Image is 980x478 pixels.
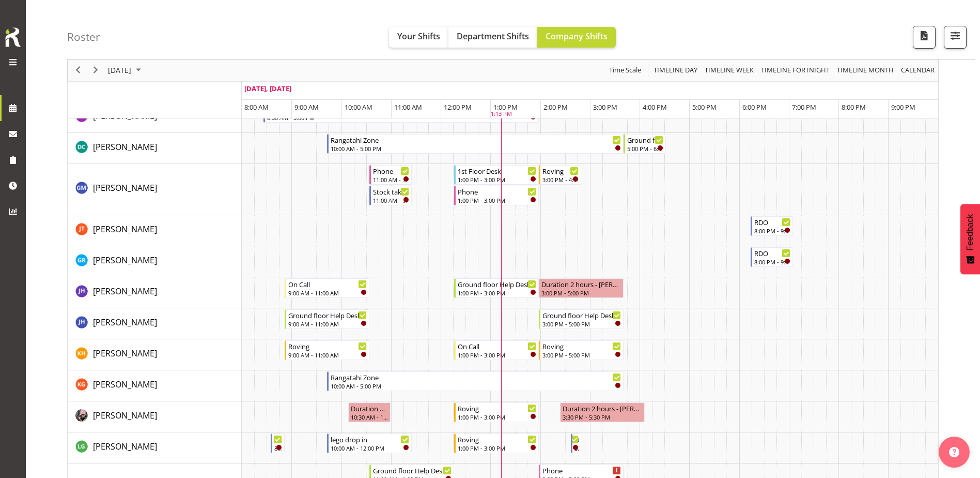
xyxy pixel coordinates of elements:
div: Lisa Griffiths"s event - Newspapers Begin From Friday, September 26, 2025 at 8:40:00 AM GMT+12:00... [271,434,285,453]
span: 8:00 AM [244,102,269,112]
div: 8:00 PM - 9:00 PM [754,258,790,266]
td: Jillian Hunter resource [68,308,242,339]
div: Duration 2 hours - [PERSON_NAME] [563,403,642,413]
a: [PERSON_NAME] [93,409,157,422]
div: On Call [458,341,536,351]
div: September 26, 2025 [104,59,147,81]
div: Phone [458,186,536,197]
div: Phone [373,166,409,176]
div: Gabriel McKay Smith"s event - Phone Begin From Friday, September 26, 2025 at 1:00:00 PM GMT+12:00... [454,186,539,205]
span: 10:00 AM [345,102,372,112]
div: On Call [288,279,367,289]
span: [DATE], [DATE] [244,84,291,93]
h4: Roster [67,31,100,43]
a: [PERSON_NAME] [93,378,157,391]
div: 5:00 PM - 6:00 PM [627,144,663,153]
span: [PERSON_NAME] [93,255,157,266]
span: [PERSON_NAME] [93,441,157,452]
div: Gabriel McKay Smith"s event - Roving Begin From Friday, September 26, 2025 at 3:00:00 PM GMT+12:0... [539,165,581,185]
div: Duration 1 hours - [PERSON_NAME] [351,403,388,413]
div: Keyu Chen"s event - Duration 1 hours - Keyu Chen Begin From Friday, September 26, 2025 at 10:30:0... [348,402,391,422]
div: 3:00 PM - 5:00 PM [542,320,621,328]
div: 10:00 AM - 5:00 PM [331,382,621,390]
div: Kaela Harley"s event - Roving Begin From Friday, September 26, 2025 at 3:00:00 PM GMT+12:00 Ends ... [539,340,624,360]
span: Timeline Month [836,64,895,77]
div: Gabriel McKay Smith"s event - Phone Begin From Friday, September 26, 2025 at 11:00:00 AM GMT+12:0... [369,165,412,185]
div: Jillian Hunter"s event - Ground floor Help Desk Begin From Friday, September 26, 2025 at 9:00:00 ... [285,309,369,329]
td: Donald Cunningham resource [68,133,242,164]
div: Glen Tomlinson"s event - RDO Begin From Friday, September 26, 2025 at 8:00:00 PM GMT+12:00 Ends A... [751,216,793,236]
td: Lisa Griffiths resource [68,432,242,464]
button: Time Scale [608,64,643,77]
span: 9:00 PM [891,102,915,112]
div: previous period [69,59,87,81]
button: Timeline Day [652,64,699,77]
span: Timeline Day [652,64,698,77]
td: Katie Greene resource [68,370,242,401]
td: Glen Tomlinson resource [68,215,242,246]
div: Roving [542,166,579,176]
div: Newspapers [274,434,282,444]
div: Gabriel McKay Smith"s event - 1st Floor Desk Begin From Friday, September 26, 2025 at 1:00:00 PM ... [454,165,539,185]
a: [PERSON_NAME] [93,285,157,297]
button: Next [89,64,103,77]
div: 8:40 AM - 9:00 AM [274,444,282,452]
button: Fortnight [759,64,832,77]
td: Kaela Harley resource [68,339,242,370]
div: Jill Harpur"s event - Ground floor Help Desk Begin From Friday, September 26, 2025 at 1:00:00 PM ... [454,278,539,298]
div: Katie Greene"s event - Rangatahi Zone Begin From Friday, September 26, 2025 at 10:00:00 AM GMT+12... [327,371,624,391]
a: [PERSON_NAME] [93,254,157,266]
div: Keyu Chen"s event - Duration 2 hours - Keyu Chen Begin From Friday, September 26, 2025 at 3:30:00... [560,402,645,422]
img: Rosterit icon logo [3,26,23,49]
button: Filter Shifts [944,26,967,49]
div: Ground floor Help Desk [288,310,367,320]
span: Your Shifts [397,31,440,42]
div: Lisa Griffiths"s event - Roving Begin From Friday, September 26, 2025 at 1:00:00 PM GMT+12:00 End... [454,434,539,453]
a: [PERSON_NAME] [93,141,157,153]
td: Keyu Chen resource [68,401,242,432]
span: 3:00 PM [593,102,617,112]
div: 11:00 AM - 12:00 PM [373,175,409,184]
div: 8:00 PM - 9:00 PM [754,227,790,235]
div: 9:00 AM - 11:00 AM [288,289,367,297]
div: Ground floor Help Desk [373,465,452,475]
a: [PERSON_NAME] [93,316,157,328]
span: calendar [900,64,936,77]
div: 1st Floor Desk [458,166,536,176]
div: 3:00 PM - 5:00 PM [542,351,621,359]
button: Month [899,64,937,77]
span: 2:00 PM [543,102,568,112]
span: [PERSON_NAME] [93,348,157,359]
span: [PERSON_NAME] [93,286,157,297]
div: Jillian Hunter"s event - Ground floor Help Desk Begin From Friday, September 26, 2025 at 3:00:00 ... [539,309,624,329]
span: Department Shifts [457,31,529,42]
div: Rangatahi Zone [331,372,621,382]
div: 10:00 AM - 5:00 PM [331,144,621,153]
div: Jill Harpur"s event - Duration 2 hours - Jill Harpur Begin From Friday, September 26, 2025 at 3:0... [539,278,624,298]
span: 8:00 PM [842,102,866,112]
div: Rangatahi Zone [331,135,621,145]
div: Donald Cunningham"s event - Ground floor Help Desk Begin From Friday, September 26, 2025 at 5:00:... [624,134,666,154]
button: September 2025 [106,64,146,77]
button: Department Shifts [448,27,537,48]
div: 1:00 PM - 3:00 PM [458,351,536,359]
span: Company Shifts [546,31,608,42]
div: 1:00 PM - 3:00 PM [458,413,536,421]
button: Previous [71,64,85,77]
div: Roving [288,341,367,351]
div: lego drop in [331,434,409,444]
a: [PERSON_NAME] [93,223,157,235]
span: [PERSON_NAME] [93,223,157,235]
div: Duration 2 hours - [PERSON_NAME] [541,279,621,289]
td: Gabriel McKay Smith resource [68,164,242,215]
span: Feedback [966,214,975,250]
img: help-xxl-2.png [949,447,959,457]
button: Company Shifts [537,27,616,48]
span: [PERSON_NAME] [93,317,157,328]
div: Kaela Harley"s event - Roving Begin From Friday, September 26, 2025 at 9:00:00 AM GMT+12:00 Ends ... [285,340,369,360]
button: Download a PDF of the roster for the current day [913,26,936,49]
button: Your Shifts [389,27,448,48]
div: 1:00 PM - 3:00 PM [458,196,536,204]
